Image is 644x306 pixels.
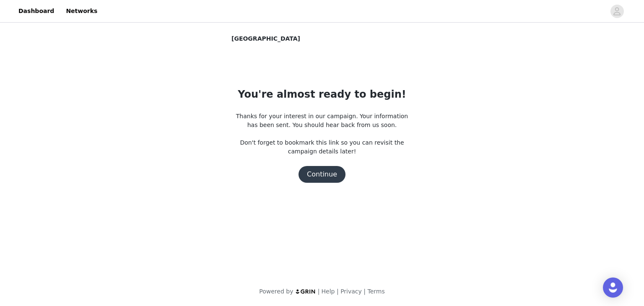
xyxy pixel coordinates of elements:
[367,288,384,295] a: Terms
[603,277,623,298] div: Open Intercom Messenger
[299,166,345,183] button: Continue
[337,288,339,295] span: |
[259,288,293,295] span: Powered by
[231,112,413,156] p: Thanks for your interest in our campaign. Your information has been sent. You should hear back fr...
[318,288,320,295] span: |
[340,288,362,295] a: Privacy
[364,288,366,295] span: |
[13,2,59,21] a: Dashboard
[61,2,102,21] a: Networks
[322,288,335,295] a: Help
[238,87,406,102] h1: You're almost ready to begin!
[295,289,316,294] img: logo
[231,34,300,43] span: [GEOGRAPHIC_DATA]
[613,5,621,18] div: avatar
